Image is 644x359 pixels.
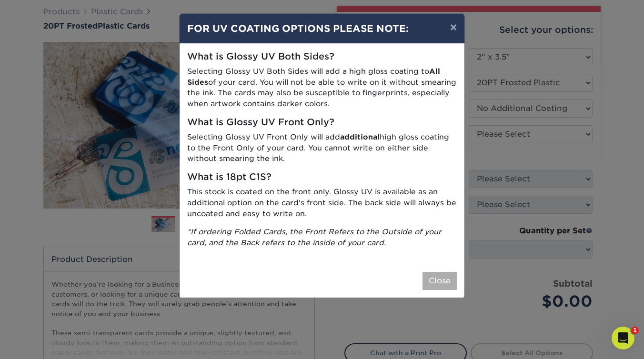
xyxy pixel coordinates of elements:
[187,67,440,87] strong: All Sides
[423,272,457,290] button: Close
[187,66,457,110] p: Selecting Glossy UV Both Sides will add a high gloss coating to of your card. You will not be abl...
[187,117,457,128] h5: What is Glossy UV Front Only?
[187,187,457,219] p: This stock is coated on the front only. Glossy UV is available as an additional option on the car...
[631,327,639,334] span: 1
[187,21,457,36] h4: FOR UV COATING OPTIONS PLEASE NOTE:
[187,227,442,247] i: *If ordering Folded Cards, the Front Refers to the Outside of your card, and the Back refers to t...
[340,132,380,141] strong: additional
[187,172,457,183] h5: What is 18pt C1S?
[443,14,464,40] button: ×
[187,51,457,62] h5: What is Glossy UV Both Sides?
[187,132,457,164] p: Selecting Glossy UV Front Only will add high gloss coating to the Front Only of your card. You ca...
[612,327,634,349] iframe: Intercom live chat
